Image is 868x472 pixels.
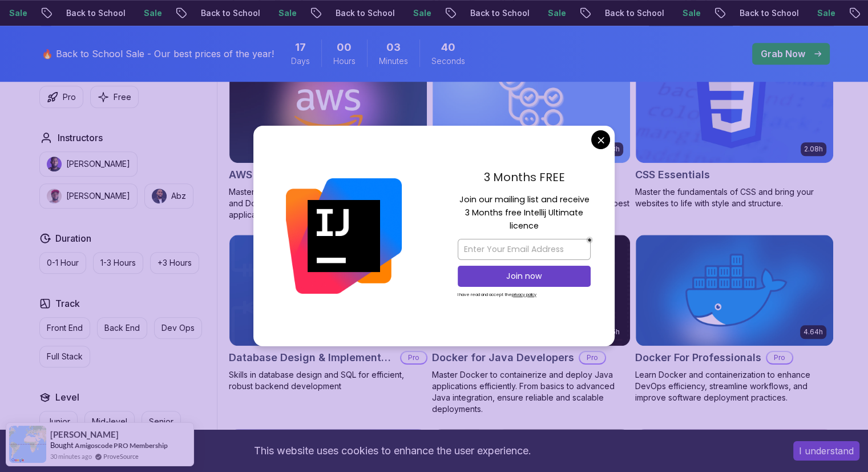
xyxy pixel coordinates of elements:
[9,426,46,463] img: provesource social proof notification image
[39,183,138,209] button: instructor img[PERSON_NAME]
[800,7,837,19] p: Sale
[75,441,168,450] a: Amigoscode PRO Membership
[635,186,834,209] p: Master the fundamentals of CSS and bring your websites to life with style and structure.
[433,52,630,163] img: CI/CD with GitHub Actions card
[103,451,139,461] a: ProveSource
[144,183,193,209] button: instructor imgAbz
[97,317,147,339] button: Back End
[39,86,83,108] button: Pro
[55,390,79,404] h2: Level
[50,430,119,439] span: [PERSON_NAME]
[142,411,181,433] button: Senior
[47,416,70,427] p: Junior
[295,39,306,55] span: 17 Days
[531,7,567,19] p: Sale
[66,190,130,202] p: [PERSON_NAME]
[127,7,163,19] p: Sale
[379,55,408,67] span: Minutes
[92,416,127,427] p: Mid-level
[432,369,631,415] p: Master Docker to containerize and deploy Java applications efficiently. From basics to advanced J...
[636,235,833,346] img: Docker For Professionals card
[635,234,834,403] a: Docker For Professionals card4.64hDocker For ProfessionalsProLearn Docker and containerization to...
[722,7,800,19] p: Back to School
[229,186,427,221] p: Master AWS services like EC2, RDS, VPC, Route 53, and Docker to deploy and manage scalable cloud ...
[229,235,427,346] img: Database Design & Implementation card
[636,52,833,163] img: CSS Essentials card
[229,369,427,392] p: Skills in database design and SQL for efficient, robust backend development
[453,7,531,19] p: Back to School
[793,441,859,461] button: Accept cookies
[47,189,62,203] img: instructor img
[580,352,605,363] p: Pro
[229,167,330,183] h2: AWS for Developers
[431,55,465,67] span: Seconds
[104,322,140,334] p: Back End
[333,55,356,67] span: Hours
[100,257,136,269] p: 1-3 Hours
[9,438,776,463] div: This website uses cookies to enhance the user experience.
[665,7,702,19] p: Sale
[229,51,427,221] a: AWS for Developers card2.73hJUST RELEASEDAWS for DevelopersProMaster AWS services like EC2, RDS, ...
[49,7,127,19] p: Back to School
[47,157,62,171] img: instructor img
[55,297,80,310] h2: Track
[58,131,103,145] h2: Instructors
[171,190,186,202] p: Abz
[39,346,90,367] button: Full Stack
[50,441,74,450] span: Bought
[42,47,274,61] p: 🔥 Back to School Sale - Our best prices of the year!
[154,317,202,339] button: Dev Ops
[635,51,834,209] a: CSS Essentials card2.08hCSS EssentialsMaster the fundamentals of CSS and bring your websites to l...
[261,7,298,19] p: Sale
[804,327,823,337] p: 4.64h
[39,252,86,274] button: 0-1 Hour
[47,351,83,362] p: Full Stack
[229,350,395,366] h2: Database Design & Implementation
[401,352,426,363] p: Pro
[337,39,352,55] span: 0 Hours
[90,86,139,108] button: Free
[39,411,78,433] button: Junior
[66,158,130,170] p: [PERSON_NAME]
[63,91,76,103] p: Pro
[84,411,135,433] button: Mid-level
[39,151,138,177] button: instructor img[PERSON_NAME]
[39,317,90,339] button: Front End
[150,252,199,274] button: +3 Hours
[635,350,761,366] h2: Docker For Professionals
[635,167,710,183] h2: CSS Essentials
[114,91,131,103] p: Free
[47,257,79,269] p: 0-1 Hour
[93,252,143,274] button: 1-3 Hours
[291,55,310,67] span: Days
[184,7,261,19] p: Back to School
[158,257,192,269] p: +3 Hours
[588,7,665,19] p: Back to School
[386,39,401,55] span: 3 Minutes
[50,451,92,461] span: 30 minutes ago
[804,145,823,154] p: 2.08h
[396,7,433,19] p: Sale
[152,189,167,203] img: instructor img
[229,234,427,392] a: Database Design & Implementation card1.70hNEWDatabase Design & ImplementationProSkills in databas...
[441,39,455,55] span: 40 Seconds
[149,416,173,427] p: Senior
[432,350,574,366] h2: Docker for Java Developers
[162,322,195,334] p: Dev Ops
[318,7,396,19] p: Back to School
[229,52,427,163] img: AWS for Developers card
[47,322,83,334] p: Front End
[761,47,805,61] p: Grab Now
[635,369,834,403] p: Learn Docker and containerization to enhance DevOps efficiency, streamline workflows, and improve...
[767,352,792,363] p: Pro
[55,231,91,245] h2: Duration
